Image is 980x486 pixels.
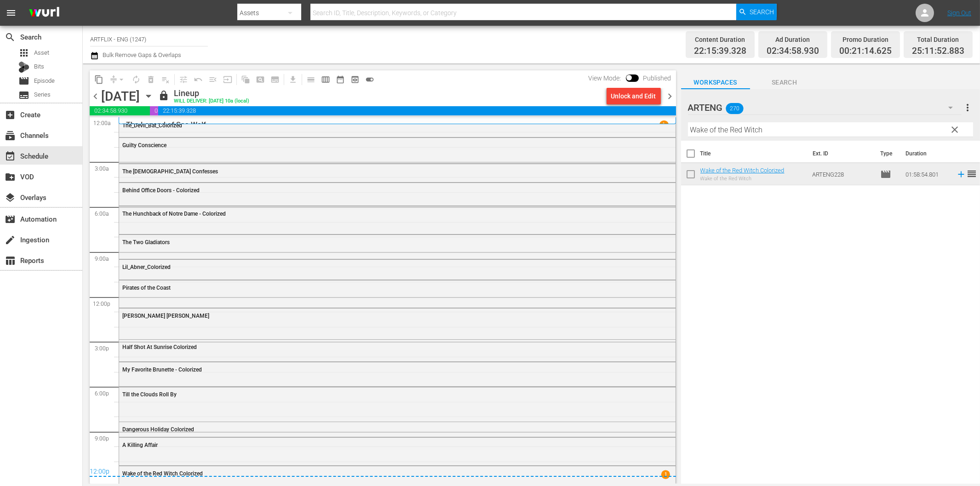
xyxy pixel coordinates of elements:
span: 1 [661,470,670,479]
th: Duration [900,141,955,166]
span: lock [158,90,169,101]
span: Dangerous Holiday Colorized [122,426,194,433]
span: Remove Gaps & Overlaps [106,72,129,87]
div: 12:00p [90,468,676,477]
span: The_Devil_Bat_Colorized [122,122,182,129]
div: [DATE] [101,89,140,104]
span: 02:34:58.930 [767,46,819,57]
span: Toggle to switch from Published to Draft view. [626,74,632,81]
span: 00:21:14.625 [839,46,892,57]
span: Episode [34,76,55,86]
span: reorder [966,168,977,179]
span: Create Search Block [253,72,268,87]
div: Lineup [174,88,249,98]
span: A Killing Affair [122,442,158,448]
td: ARTENG228 [808,163,877,185]
span: date_range_outlined [336,75,345,84]
span: 24 hours Lineup View is ON [362,72,377,87]
span: movie_filter [5,214,16,225]
span: The [DEMOGRAPHIC_DATA] Confesses [122,168,218,175]
span: Half Shot At Sunrise Colorized [122,344,197,350]
th: Type [875,141,900,166]
span: Bulk Remove Gaps & Overlaps [101,51,181,58]
span: The Hunchback of Notre Dame - Colorized [122,211,226,217]
div: ARTENG [688,95,962,120]
span: Week Calendar View [318,72,333,87]
span: 25:11:52.883 [912,46,964,57]
a: Sign Out [947,9,971,17]
span: View Backup [348,72,362,87]
span: Guilty Conscience [122,142,166,149]
span: event_available [5,151,16,162]
span: [PERSON_NAME] [PERSON_NAME] [122,313,209,319]
p: The Legend of Sea Wolf [126,120,206,129]
a: Wake of the Red Witch Colorized [700,167,785,174]
div: Ad Duration [767,33,819,46]
span: content_copy [94,75,103,84]
span: Search [750,4,774,20]
span: clear [949,124,960,135]
div: Content Duration [694,33,746,46]
span: Workspaces [681,77,750,88]
span: Select an event to delete [143,72,158,87]
span: Episode [18,75,29,86]
span: 22:15:39.328 [694,46,746,57]
span: Pirates of the Coast [122,285,171,291]
span: Episode [880,169,891,180]
span: Revert to Primary Episode [191,72,206,87]
div: Wake of the Red Witch [700,176,785,182]
span: Customize Events [173,70,191,88]
span: 02:34:58.930 [90,106,150,115]
div: WILL DELIVER: [DATE] 10a (local) [174,98,249,104]
span: more_vert [962,102,973,113]
button: Unlock and Edit [607,88,661,104]
th: Title [700,141,808,166]
div: Bits [18,62,29,73]
span: subscriptions [5,130,16,141]
span: Till the Clouds Roll By [122,391,177,398]
span: View Mode: [584,74,626,82]
span: layers [5,192,16,203]
span: Search [5,32,16,43]
span: My Favorite Brunette - Colorized [122,366,202,373]
button: clear [947,122,962,137]
span: Behind Office Doors - Colorized [122,187,200,194]
svg: Add to Schedule [956,169,966,179]
span: Bits [34,62,44,71]
button: Search [736,4,777,20]
span: Download as CSV [282,70,300,88]
span: chevron_right [665,91,676,102]
span: Lil_Abner_Colorized [122,264,171,270]
span: create [5,234,16,246]
span: menu [6,7,17,18]
span: Refresh All Search Blocks [235,70,253,88]
span: Asset [34,48,49,57]
span: add_box [5,109,16,120]
img: ans4CAIJ8jUAAAAAAAAAAAAAAAAAAAAAAAAgQb4GAAAAAAAAAAAAAAAAAAAAAAAAJMjXAAAAAAAAAAAAAAAAAAAAAAAAgAT5G... [22,2,66,24]
th: Ext. ID [807,141,874,166]
span: Published [639,74,676,82]
span: Series [34,90,51,99]
span: 00:21:14.625 [150,106,158,115]
span: Update Metadata from Key Asset [220,72,235,87]
button: more_vert [962,97,973,119]
span: Month Calendar View [333,72,348,87]
span: Series [18,90,29,101]
span: Fill episodes with ad slates [206,72,220,87]
span: Day Calendar View [300,70,318,88]
span: Copy Lineup [92,72,106,87]
span: Reports [5,255,16,266]
span: chevron_left [90,91,101,102]
div: Unlock and Edit [611,88,656,104]
span: Asset [18,47,29,58]
div: Promo Duration [839,33,892,46]
td: 01:58:54.801 [902,163,952,185]
span: Search [750,77,819,88]
span: VOD [5,172,16,183]
span: toggle_on [365,75,374,84]
span: 22:15:39.328 [158,106,676,115]
div: Total Duration [912,33,964,46]
span: Create Series Block [268,72,282,87]
p: 1 [662,121,665,128]
span: Clear Lineup [158,72,173,87]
